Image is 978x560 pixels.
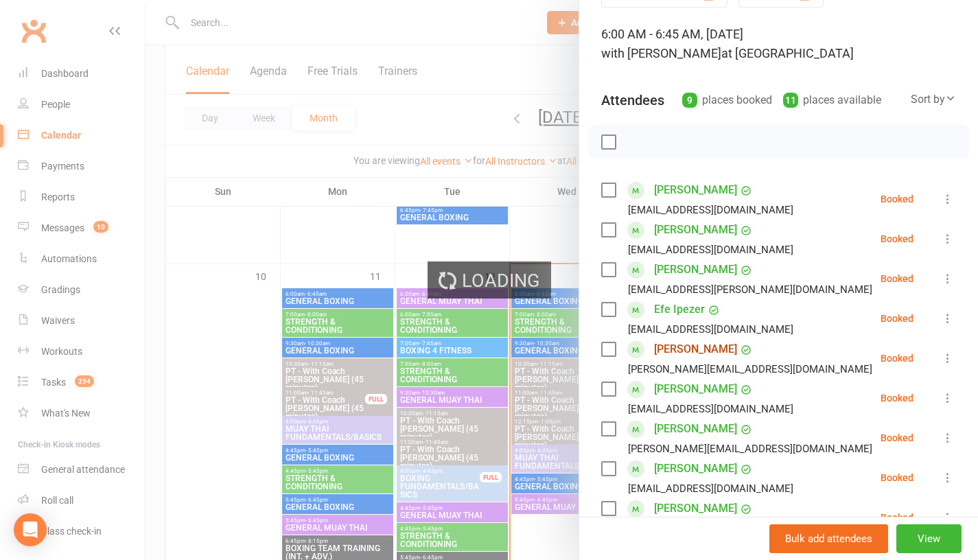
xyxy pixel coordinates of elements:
[682,93,697,108] div: 9
[601,91,664,110] div: Attendees
[601,46,721,60] span: with [PERSON_NAME]
[881,353,913,363] div: Booked
[769,524,888,553] button: Bulk add attendees
[911,91,956,108] div: Sort by
[896,524,962,553] button: View
[881,393,913,403] div: Booked
[881,274,913,283] div: Booked
[881,234,913,244] div: Booked
[628,281,872,299] div: [EMAIL_ADDRESS][PERSON_NAME][DOMAIN_NAME]
[783,91,881,110] div: places available
[628,440,872,458] div: [PERSON_NAME][EMAIL_ADDRESS][DOMAIN_NAME]
[881,194,913,204] div: Booked
[628,241,793,259] div: [EMAIL_ADDRESS][DOMAIN_NAME]
[654,179,737,201] a: [PERSON_NAME]
[682,91,772,110] div: places booked
[881,513,913,522] div: Booked
[14,513,47,546] div: Open Intercom Messenger
[654,299,705,320] a: Efe Ipezer
[654,418,737,440] a: [PERSON_NAME]
[628,320,793,338] div: [EMAIL_ADDRESS][DOMAIN_NAME]
[628,400,793,418] div: [EMAIL_ADDRESS][DOMAIN_NAME]
[783,93,798,108] div: 11
[654,259,737,281] a: [PERSON_NAME]
[881,314,913,323] div: Booked
[654,378,737,400] a: [PERSON_NAME]
[628,480,793,498] div: [EMAIL_ADDRESS][DOMAIN_NAME]
[628,360,872,378] div: [PERSON_NAME][EMAIL_ADDRESS][DOMAIN_NAME]
[628,201,793,219] div: [EMAIL_ADDRESS][DOMAIN_NAME]
[654,498,737,520] a: [PERSON_NAME]
[601,25,956,63] div: 6:00 AM - 6:45 AM, [DATE]
[654,458,737,480] a: [PERSON_NAME]
[654,219,737,241] a: [PERSON_NAME]
[881,473,913,482] div: Booked
[721,46,854,60] span: at [GEOGRAPHIC_DATA]
[654,338,737,360] a: [PERSON_NAME]
[881,433,913,443] div: Booked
